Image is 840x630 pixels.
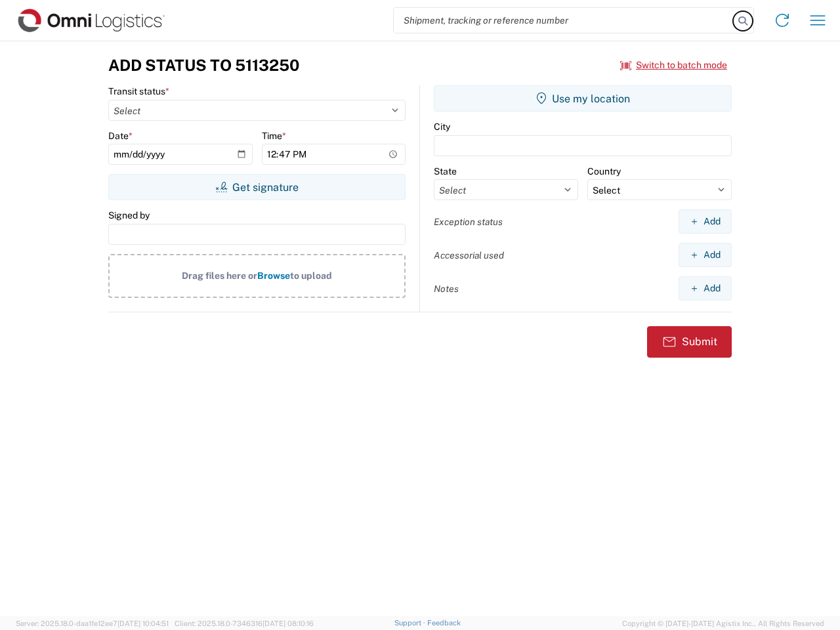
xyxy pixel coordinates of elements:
[108,130,133,142] label: Date
[108,209,150,221] label: Signed by
[620,54,727,76] button: Switch to batch mode
[434,85,732,112] button: Use my location
[434,165,457,177] label: State
[394,619,427,627] a: Support
[679,276,732,301] button: Add
[622,618,824,629] span: Copyright © [DATE]-[DATE] Agistix Inc., All Rights Reserved
[175,619,314,627] span: Client: 2025.18.0-7346316
[108,85,169,97] label: Transit status
[117,619,169,627] span: [DATE] 10:04:51
[679,243,732,267] button: Add
[108,174,406,200] button: Get signature
[434,216,503,228] label: Exception status
[182,270,257,281] span: Drag files here or
[262,130,286,142] label: Time
[434,249,504,261] label: Accessorial used
[647,326,732,358] button: Submit
[108,56,299,75] h3: Add Status to 5113250
[290,270,332,281] span: to upload
[394,8,734,33] input: Shipment, tracking or reference number
[16,619,169,627] span: Server: 2025.18.0-daa1fe12ee7
[679,209,732,234] button: Add
[434,283,459,295] label: Notes
[257,270,290,281] span: Browse
[427,619,461,627] a: Feedback
[434,121,450,133] label: City
[587,165,621,177] label: Country
[262,619,314,627] span: [DATE] 08:10:16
